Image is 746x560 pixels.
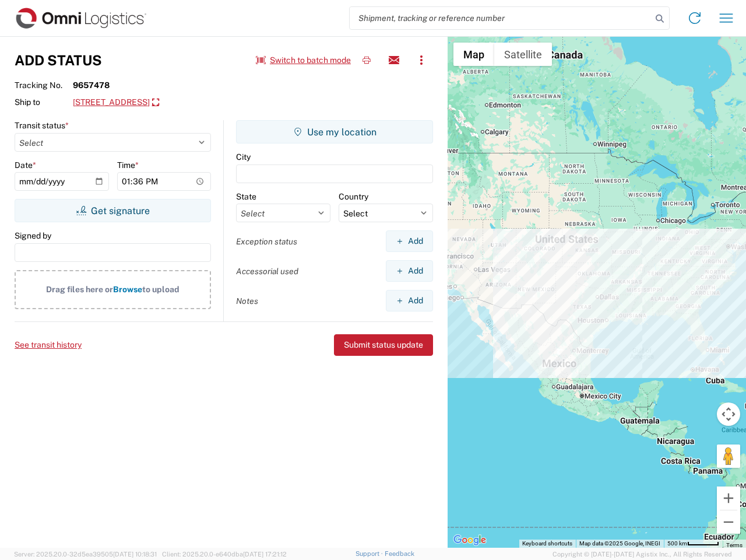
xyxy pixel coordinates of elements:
[522,540,572,548] button: Keyboard shortcuts
[553,549,732,559] span: Copyright © [DATE]-[DATE] Agistix Inc., All Rights Reserved
[386,290,433,311] button: Add
[162,551,287,558] span: Client: 2025.20.0-e640dba
[451,533,489,548] a: Open this area in Google Maps (opens a new window)
[15,230,51,241] label: Signed by
[243,551,287,558] span: [DATE] 17:21:12
[717,444,740,468] button: Drag Pegman onto the map to open Street View
[15,335,82,355] button: See transit history
[453,43,494,66] button: Show street map
[256,51,351,70] button: Switch to batch mode
[142,285,180,294] span: to upload
[667,540,687,547] span: 500 km
[579,540,660,547] span: Map data ©2025 Google, INEGI
[73,93,159,113] a: [STREET_ADDRESS]
[356,550,385,557] a: Support
[717,402,740,426] button: Map camera controls
[15,80,73,90] span: Tracking No.
[494,43,552,66] button: Show satellite imagery
[236,296,258,306] label: Notes
[236,152,251,162] label: City
[117,160,139,170] label: Time
[717,487,740,510] button: Zoom in
[15,199,211,222] button: Get signature
[236,120,433,143] button: Use my location
[113,551,157,558] span: [DATE] 10:18:31
[236,236,297,247] label: Exception status
[386,230,433,252] button: Add
[334,334,433,356] button: Submit status update
[15,160,36,170] label: Date
[113,285,142,294] span: Browse
[15,97,73,107] span: Ship to
[339,191,368,202] label: Country
[451,533,489,548] img: Google
[15,52,102,69] h3: Add Status
[717,510,740,534] button: Zoom out
[350,7,652,29] input: Shipment, tracking or reference number
[73,80,110,90] strong: 9657478
[46,285,113,294] span: Drag files here or
[236,191,256,202] label: State
[15,120,69,131] label: Transit status
[386,260,433,282] button: Add
[14,551,157,558] span: Server: 2025.20.0-32d5ea39505
[726,542,743,548] a: Terms
[664,540,723,548] button: Map Scale: 500 km per 51 pixels
[385,550,414,557] a: Feedback
[236,266,298,276] label: Accessorial used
